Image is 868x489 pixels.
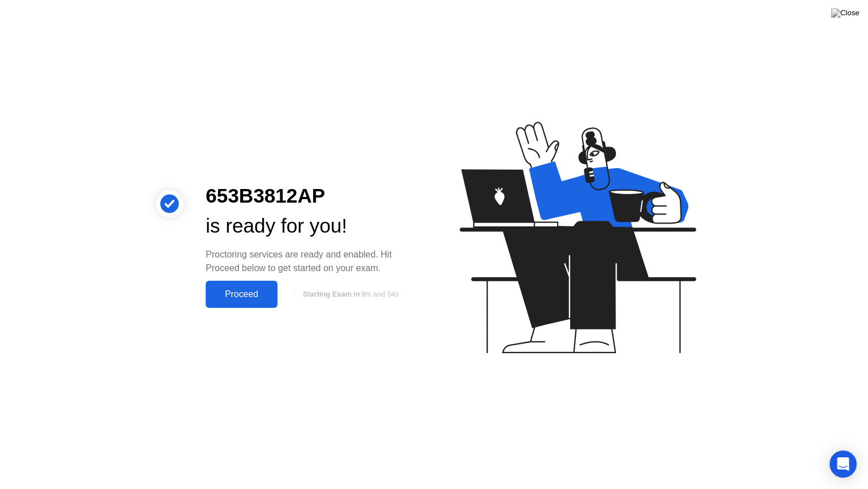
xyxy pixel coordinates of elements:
[206,281,277,308] button: Proceed
[830,451,857,478] div: Open Intercom Messenger
[209,289,274,299] div: Proceed
[206,181,416,211] div: 653B3812AP
[206,211,416,241] div: is ready for you!
[831,8,860,18] img: Close
[361,290,399,298] span: 9m and 54s
[283,284,416,305] button: Starting Exam in9m and 54s
[206,248,416,275] div: Proctoring services are ready and enabled. Hit Proceed below to get started on your exam.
